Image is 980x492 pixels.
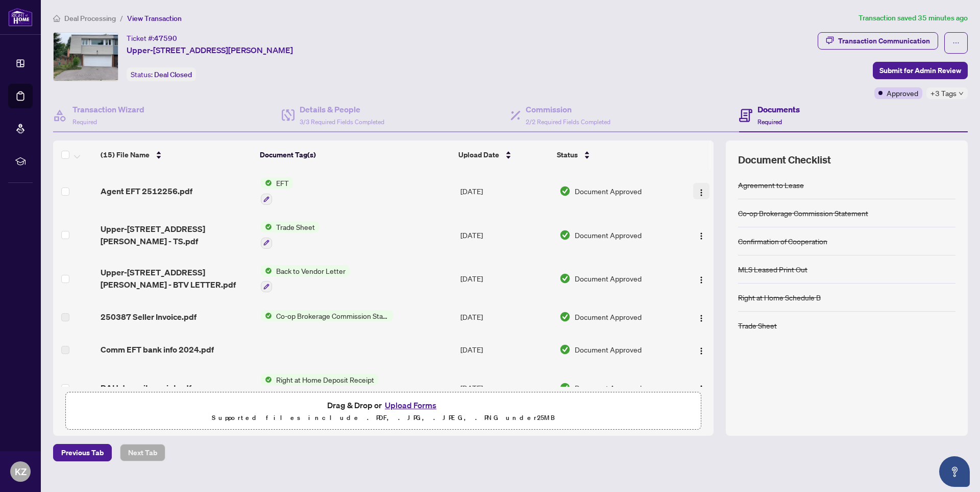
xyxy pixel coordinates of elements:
[873,62,968,79] button: Submit for Admin Review
[15,464,27,479] span: KZ
[859,12,968,24] article: Transaction saved 35 minutes ago
[838,33,930,49] div: Transaction Communication
[61,444,104,461] span: Previous Tab
[738,207,868,219] div: Co-op Brokerage Commission Statement
[697,314,705,322] img: Logo
[101,343,214,356] span: Comm EFT bank info 2024.pdf
[959,91,964,96] span: down
[738,179,804,191] div: Agreement to Lease
[261,265,272,276] img: Status Icon
[54,33,118,81] img: IMG-C12309676_1.jpg
[72,118,97,126] span: Required
[456,169,555,213] td: [DATE]
[101,266,252,291] span: Upper-[STREET_ADDRESS][PERSON_NAME] - BTV LETTER.pdf
[272,310,393,321] span: Co-op Brokerage Commission Statement
[53,15,60,22] span: home
[757,118,782,126] span: Required
[101,185,192,197] span: Agent EFT 2512256.pdf
[272,177,293,189] span: EFT
[300,103,384,115] h4: Details & People
[693,270,709,287] button: Logo
[693,309,709,325] button: Logo
[382,399,439,412] button: Upload Forms
[738,264,807,275] div: MLS Leased Print Out
[559,311,571,322] img: Document Status
[697,385,705,393] img: Logo
[327,399,439,412] span: Drag & Drop or
[120,12,123,24] li: /
[256,140,455,169] th: Document Tag(s)
[53,444,112,461] button: Previous Tab
[101,311,197,323] span: 250387 Seller Invoice.pdf
[300,118,384,126] span: 3/3 Required Fields Completed
[454,140,553,169] th: Upload Date
[575,229,642,241] span: Document Approved
[154,70,192,79] span: Deal Closed
[261,374,378,402] button: Status IconRight at Home Deposit Receipt
[261,221,319,249] button: Status IconTrade Sheet
[575,185,642,197] span: Document Approved
[526,118,610,126] span: 2/2 Required Fields Completed
[697,276,705,284] img: Logo
[261,374,272,385] img: Status Icon
[66,392,701,430] span: Drag & Drop orUpload FormsSupported files include .PDF, .JPG, .JPEG, .PNG under25MB
[64,14,116,23] span: Deal Processing
[456,213,555,257] td: [DATE]
[575,382,642,393] span: Document Approved
[456,333,555,366] td: [DATE]
[575,311,642,322] span: Document Approved
[101,223,252,247] span: Upper-[STREET_ADDRESS][PERSON_NAME] - TS.pdf
[127,32,177,44] div: Ticket #:
[261,177,293,205] button: Status IconEFT
[261,310,393,321] button: Status IconCo-op Brokerage Commission Statement
[120,444,165,461] button: Next Tab
[939,456,970,487] button: Open asap
[738,153,831,167] span: Document Checklist
[697,232,705,240] img: Logo
[697,347,705,355] img: Logo
[127,14,182,23] span: View Transaction
[559,273,571,284] img: Document Status
[96,140,256,169] th: (15) File Name
[575,273,642,284] span: Document Approved
[738,236,827,247] div: Confirmation of Cooperation
[101,382,191,394] span: RAH deposit receipt.pdf
[559,344,571,355] img: Document Status
[127,67,196,81] div: Status:
[559,229,571,241] img: Document Status
[553,140,676,169] th: Status
[272,265,350,276] span: Back to Vendor Letter
[559,185,571,197] img: Document Status
[693,227,709,243] button: Logo
[154,34,177,43] span: 47590
[738,292,821,303] div: Right at Home Schedule B
[693,183,709,199] button: Logo
[261,310,272,321] img: Status Icon
[127,44,293,56] span: Upper-[STREET_ADDRESS][PERSON_NAME]
[559,382,571,393] img: Document Status
[261,265,350,293] button: Status IconBack to Vendor Letter
[458,149,499,160] span: Upload Date
[738,320,777,331] div: Trade Sheet
[757,103,800,115] h4: Documents
[261,221,272,232] img: Status Icon
[879,62,961,79] span: Submit for Admin Review
[72,412,695,424] p: Supported files include .PDF, .JPG, .JPEG, .PNG under 25 MB
[261,177,272,189] img: Status Icon
[575,344,642,355] span: Document Approved
[101,149,150,160] span: (15) File Name
[693,341,709,358] button: Logo
[526,103,610,115] h4: Commission
[272,221,319,232] span: Trade Sheet
[693,380,709,396] button: Logo
[456,366,555,410] td: [DATE]
[456,257,555,301] td: [DATE]
[72,103,144,115] h4: Transaction Wizard
[930,87,957,99] span: +3 Tags
[557,149,578,160] span: Status
[456,300,555,333] td: [DATE]
[272,374,378,385] span: Right at Home Deposit Receipt
[952,39,960,46] span: ellipsis
[8,8,33,27] img: logo
[697,189,705,197] img: Logo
